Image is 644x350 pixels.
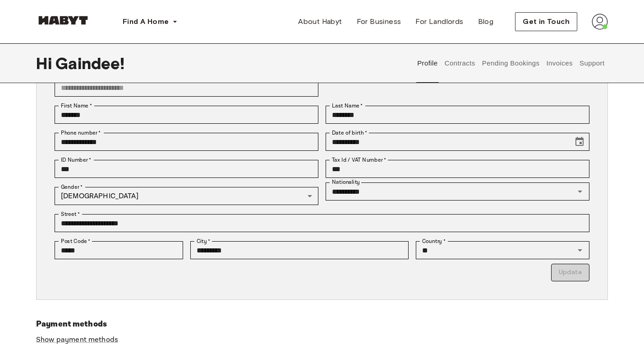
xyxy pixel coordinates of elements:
a: For Business [350,13,409,31]
button: Get in Touch [515,12,577,31]
label: Last Name [332,102,363,110]
a: Blog [471,13,501,31]
div: user profile tabs [414,43,608,83]
label: Country [422,237,446,245]
span: Blog [478,16,494,27]
button: Pending Bookings [481,43,541,83]
img: avatar [592,14,608,30]
h6: Payment methods [36,318,608,331]
span: For Business [357,16,401,27]
span: Gaindee ! [55,54,124,73]
label: Street [61,210,80,218]
a: For Landlords [408,13,470,31]
span: Hi [36,54,55,73]
a: About Habyt [291,13,349,31]
span: Find A Home [123,16,169,27]
label: ID Number [61,156,91,164]
label: Gender [61,183,83,191]
button: Invoices [545,43,574,83]
label: Date of birth [332,129,367,137]
span: Get in Touch [523,16,570,27]
span: About Habyt [298,16,342,27]
button: Open [574,185,586,198]
label: Nationality [332,178,360,186]
div: [DEMOGRAPHIC_DATA] [55,187,318,205]
button: Profile [416,43,439,83]
button: Support [578,43,606,83]
button: Contracts [443,43,476,83]
button: Find A Home [115,13,185,31]
div: You can't change your email address at the moment. Please reach out to customer support in case y... [55,79,318,97]
a: Show payment methods [36,335,118,345]
button: Open [574,244,586,257]
label: First Name [61,102,92,110]
span: For Landlords [415,16,463,27]
label: City [197,237,211,245]
label: Tax Id / VAT Number [332,156,386,164]
button: Choose date, selected date is Jan 11, 2007 [570,133,589,151]
label: Post Code [61,237,91,245]
label: Phone number [61,129,101,137]
img: Habyt [36,16,90,25]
